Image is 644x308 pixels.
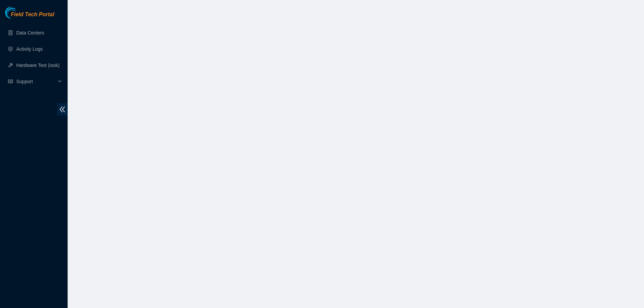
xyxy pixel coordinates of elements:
[5,7,34,19] img: Akamai Technologies
[57,103,68,116] span: double-left
[16,46,43,52] a: Activity Logs
[16,30,44,35] a: Data Centers
[16,75,56,88] span: Support
[11,11,54,18] span: Field Tech Portal
[8,79,13,84] span: read
[16,63,59,68] a: Hardware Test (isok)
[5,12,54,21] a: Akamai TechnologiesField Tech Portal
